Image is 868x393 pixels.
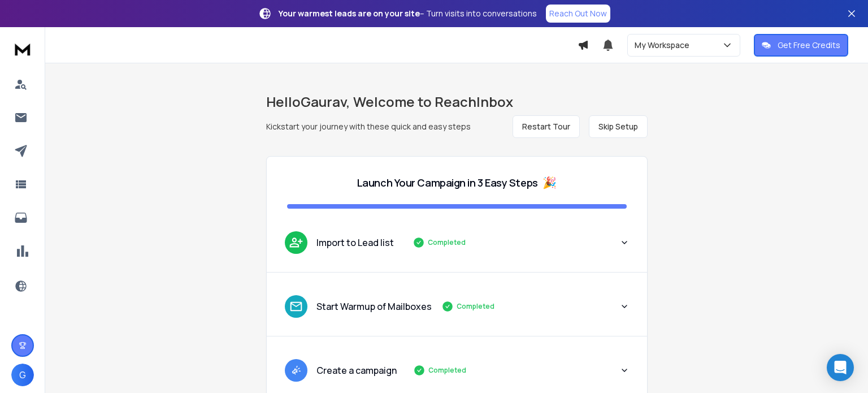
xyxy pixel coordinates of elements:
[598,121,638,132] span: Skip Setup
[778,40,840,51] p: Get Free Credits
[11,364,34,386] button: G
[635,40,694,51] p: My Workspace
[542,175,557,191] span: 🎉
[513,115,580,138] button: Restart Tour
[827,354,854,381] div: Open Intercom Messenger
[589,115,648,138] button: Skip Setup
[289,299,303,314] img: lead
[279,8,420,19] strong: Your warmest leads are on your site
[11,38,34,59] img: logo
[289,235,303,249] img: lead
[316,300,432,313] p: Start Warmup of Mailboxes
[357,175,538,191] p: Launch Your Campaign in 3 Easy Steps
[267,286,647,336] button: leadStart Warmup of MailboxesCompleted
[279,8,537,19] p: – Turn visits into conversations
[549,8,607,19] p: Reach Out Now
[289,363,303,377] img: lead
[754,34,848,57] button: Get Free Credits
[267,222,647,272] button: leadImport to Lead listCompleted
[316,364,397,377] p: Create a campaign
[428,366,466,375] p: Completed
[546,5,610,23] a: Reach Out Now
[457,302,494,311] p: Completed
[316,236,394,249] p: Import to Lead list
[266,93,648,111] h1: Hello Gaurav , Welcome to ReachInbox
[266,121,471,132] p: Kickstart your journey with these quick and easy steps
[428,238,466,247] p: Completed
